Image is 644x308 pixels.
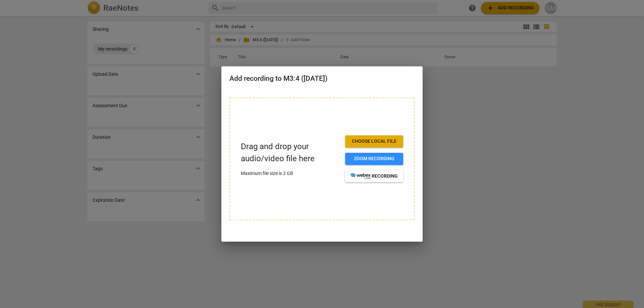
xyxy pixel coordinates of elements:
button: Zoom recording [345,153,403,165]
p: Drag and drop your audio/video file here [241,141,340,164]
button: Choose local file [345,135,403,147]
button: recording [345,170,403,182]
h2: Add recording to M3:4 ([DATE]) [229,74,415,83]
span: Choose local file [351,138,398,145]
span: Zoom recording [351,156,398,162]
p: Maximum file size is 2 GB [241,170,340,177]
span: recording [351,173,398,180]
